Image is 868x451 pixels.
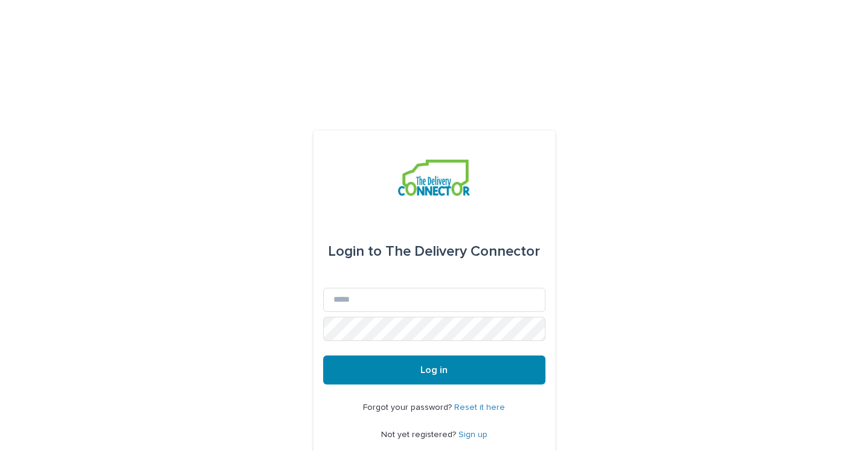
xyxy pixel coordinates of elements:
[363,403,454,412] span: Forgot your password?
[328,235,540,268] div: The Delivery Connector
[381,430,458,439] span: Not yet registered?
[398,160,470,196] img: aCWQmA6OSGG0Kwt8cj3c
[420,365,448,375] span: Log in
[328,244,382,259] span: Login to
[454,403,505,412] a: Reset it here
[458,430,487,439] a: Sign up
[323,355,545,384] button: Log in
